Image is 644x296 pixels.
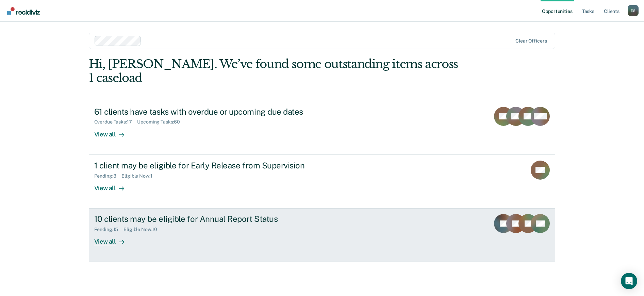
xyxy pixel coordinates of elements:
div: Eligible Now : 10 [123,227,163,232]
a: 61 clients have tasks with overdue or upcoming due datesOverdue Tasks:17Upcoming Tasks:60View all [89,101,556,155]
div: Open Intercom Messenger [621,273,637,289]
div: 61 clients have tasks with overdue or upcoming due dates [94,107,333,117]
div: Upcoming Tasks : 60 [137,119,185,125]
div: E S [628,5,639,16]
div: View all [94,125,132,138]
button: Profile dropdown button [628,5,639,16]
a: 10 clients may be eligible for Annual Report StatusPending:15Eligible Now:10View all [89,209,556,262]
div: Hi, [PERSON_NAME]. We’ve found some outstanding items across 1 caseload [89,57,462,85]
div: 10 clients may be eligible for Annual Report Status [94,214,333,224]
div: Overdue Tasks : 17 [94,119,137,125]
a: 1 client may be eligible for Early Release from SupervisionPending:3Eligible Now:1View all [89,155,556,209]
div: View all [94,232,132,246]
div: View all [94,179,132,192]
div: Clear officers [515,38,547,44]
div: 1 client may be eligible for Early Release from Supervision [94,161,333,170]
div: Eligible Now : 1 [121,173,158,179]
div: Pending : 15 [94,227,124,232]
div: Pending : 3 [94,173,122,179]
img: Recidiviz [7,7,40,15]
